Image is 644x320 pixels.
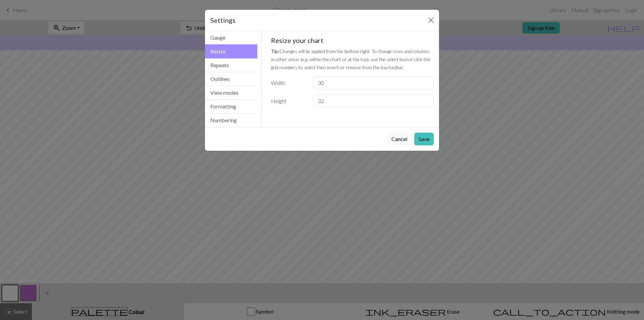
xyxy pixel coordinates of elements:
[271,36,434,44] h5: Resize your chart
[387,133,412,145] button: Cancel
[267,77,310,89] label: Width
[426,15,436,26] button: Close
[271,48,430,70] small: Changes will be applied from the bottom right. To change rows and columns in other areas (e.g. wi...
[205,44,257,58] button: Resize
[414,133,434,145] button: Save
[205,100,257,113] button: Formatting
[205,86,257,100] button: View modes
[205,31,257,45] button: Gauge
[210,15,235,25] h5: Settings
[205,58,257,72] button: Repeats
[271,48,279,54] strong: Tip:
[205,113,257,127] button: Numbering
[205,72,257,86] button: Outlines
[267,95,310,107] label: Height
